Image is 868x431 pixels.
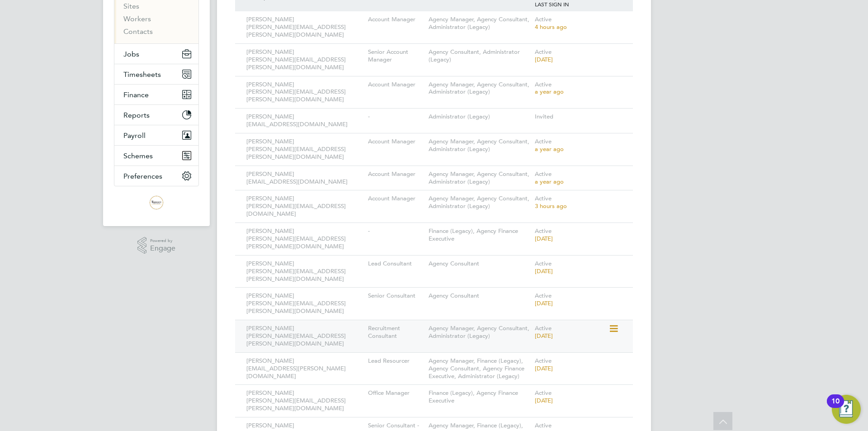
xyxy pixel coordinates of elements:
[366,133,426,150] div: Account Manager
[123,70,161,79] span: Timesheets
[123,2,139,10] a: Sites
[533,11,624,36] div: Active
[114,64,198,84] button: Timesheets
[123,14,151,23] a: Workers
[137,237,176,254] a: Powered byEngage
[244,288,366,320] div: [PERSON_NAME] [PERSON_NAME][EMAIL_ADDRESS][PERSON_NAME][DOMAIN_NAME]
[244,320,366,352] div: [PERSON_NAME] [PERSON_NAME][EMAIL_ADDRESS][PERSON_NAME][DOMAIN_NAME]
[535,202,567,210] span: 3 hours ago
[366,288,426,304] div: Senior Consultant
[123,50,139,58] span: Jobs
[535,332,553,340] span: [DATE]
[426,190,533,215] div: Agency Manager, Agency Consultant, Administrator (Legacy)
[114,125,198,145] button: Payroll
[114,166,198,186] button: Preferences
[244,76,366,109] div: [PERSON_NAME] [PERSON_NAME][EMAIL_ADDRESS][PERSON_NAME][DOMAIN_NAME]
[150,245,175,252] span: Engage
[535,235,553,242] span: [DATE]
[426,223,533,247] div: Finance (Legacy), Agency Finance Executive
[244,223,366,255] div: [PERSON_NAME] [PERSON_NAME][EMAIL_ADDRESS][PERSON_NAME][DOMAIN_NAME]
[533,76,624,101] div: Active
[426,76,533,101] div: Agency Manager, Agency Consultant, Administrator (Legacy)
[535,365,553,372] span: [DATE]
[114,146,198,166] button: Schemes
[150,237,175,245] span: Powered by
[533,109,624,125] div: Invited
[426,109,533,125] div: Administrator (Legacy)
[533,320,609,345] div: Active
[366,385,426,402] div: Office Manager
[366,353,426,369] div: Lead Resourcer
[426,133,533,158] div: Agency Manager, Agency Consultant, Administrator (Legacy)
[426,44,533,68] div: Agency Consultant, Administrator (Legacy)
[535,23,567,31] span: 4 hours ago
[114,44,198,64] button: Jobs
[426,11,533,36] div: Agency Manager, Agency Consultant, Administrator (Legacy)
[832,395,861,424] button: Open Resource Center, 10 new notifications
[535,267,553,275] span: [DATE]
[535,178,564,185] span: a year ago
[244,109,366,133] div: [PERSON_NAME] [EMAIL_ADDRESS][DOMAIN_NAME]
[123,90,149,99] span: Finance
[244,256,366,288] div: [PERSON_NAME] [PERSON_NAME][EMAIL_ADDRESS][PERSON_NAME][DOMAIN_NAME]
[244,166,366,190] div: [PERSON_NAME] [EMAIL_ADDRESS][DOMAIN_NAME]
[244,133,366,166] div: [PERSON_NAME] [PERSON_NAME][EMAIL_ADDRESS][PERSON_NAME][DOMAIN_NAME]
[244,44,366,76] div: [PERSON_NAME] [PERSON_NAME][EMAIL_ADDRESS][PERSON_NAME][DOMAIN_NAME]
[426,320,533,345] div: Agency Manager, Agency Consultant, Administrator (Legacy)
[244,11,366,43] div: [PERSON_NAME] [PERSON_NAME][EMAIL_ADDRESS][PERSON_NAME][DOMAIN_NAME]
[533,353,624,377] div: Active
[533,223,624,247] div: Active
[533,288,624,312] div: Active
[244,353,366,385] div: [PERSON_NAME] [EMAIL_ADDRESS][PERSON_NAME][DOMAIN_NAME]
[366,44,426,68] div: Senior Account Manager
[535,397,553,404] span: [DATE]
[366,166,426,183] div: Account Manager
[366,109,426,125] div: -
[533,166,624,190] div: Active
[533,385,624,409] div: Active
[533,44,624,68] div: Active
[123,27,153,36] a: Contacts
[366,11,426,28] div: Account Manager
[535,56,553,63] span: [DATE]
[831,401,840,413] div: 10
[533,256,624,280] div: Active
[366,223,426,240] div: -
[366,320,426,345] div: Recruitment Consultant
[123,152,153,160] span: Schemes
[535,145,564,153] span: a year ago
[114,195,199,210] a: Go to home page
[426,288,533,304] div: Agency Consultant
[123,172,162,180] span: Preferences
[114,85,198,104] button: Finance
[114,105,198,125] button: Reports
[123,111,150,119] span: Reports
[123,131,146,140] span: Payroll
[535,299,553,307] span: [DATE]
[244,385,366,417] div: [PERSON_NAME] [PERSON_NAME][EMAIL_ADDRESS][PERSON_NAME][DOMAIN_NAME]
[244,190,366,223] div: [PERSON_NAME] [PERSON_NAME][EMAIL_ADDRESS][DOMAIN_NAME]
[535,88,564,95] span: a year ago
[533,190,624,215] div: Active
[426,256,533,272] div: Agency Consultant
[426,166,533,190] div: Agency Manager, Agency Consultant, Administrator (Legacy)
[426,385,533,409] div: Finance (Legacy), Agency Finance Executive
[366,190,426,207] div: Account Manager
[366,76,426,93] div: Account Manager
[533,133,624,158] div: Active
[149,195,164,210] img: trevettgroup-logo-retina.png
[426,353,533,385] div: Agency Manager, Finance (Legacy), Agency Consultant, Agency Finance Executive, Administrator (Leg...
[366,256,426,272] div: Lead Consultant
